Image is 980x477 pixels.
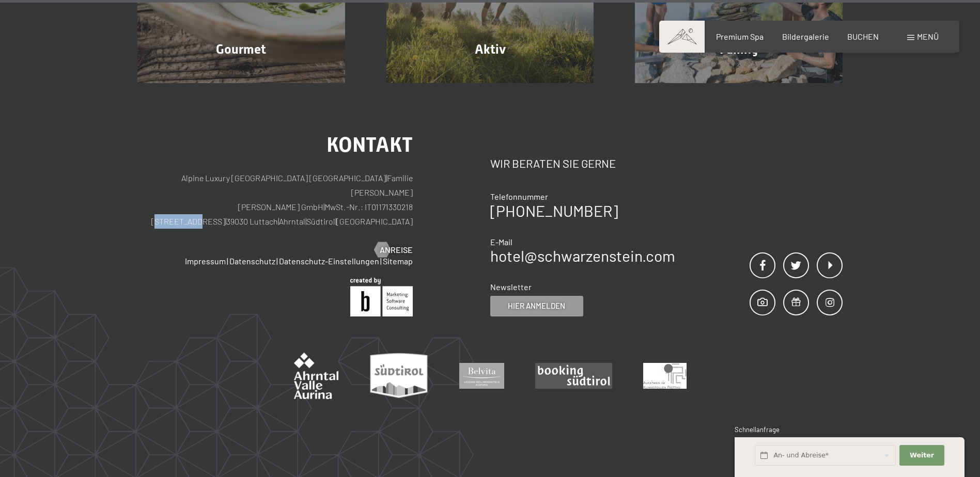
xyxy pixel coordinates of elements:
a: Bildergalerie [782,31,829,41]
span: | [380,256,382,266]
span: | [335,216,336,226]
span: | [225,216,226,226]
a: Datenschutz-Einstellungen [279,256,379,266]
a: Premium Spa [716,31,764,41]
span: | [323,202,324,212]
a: Anreise [375,244,413,256]
span: | [276,256,278,266]
span: Newsletter [490,282,532,292]
a: [PHONE_NUMBER] [490,201,618,220]
span: | [386,173,387,183]
span: Telefonnummer [490,192,548,201]
span: Gourmet [216,42,266,57]
p: Alpine Luxury [GEOGRAPHIC_DATA] [GEOGRAPHIC_DATA] Familie [PERSON_NAME] [PERSON_NAME] GmbH MwSt.-... [137,171,413,229]
span: Kontakt [326,133,413,157]
span: | [227,256,228,266]
button: Weiter [899,445,944,466]
span: Menü [917,31,939,41]
span: Schnellanfrage [735,425,780,434]
span: Aktiv [475,42,506,57]
span: | [305,216,306,226]
a: hotel@schwarzenstein.com [490,246,675,265]
span: | [278,216,279,226]
span: Hier anmelden [508,300,565,311]
a: BUCHEN [847,31,879,41]
img: Brandnamic GmbH | Leading Hospitality Solutions [350,278,413,316]
a: Impressum [185,256,226,266]
a: Datenschutz [229,256,275,266]
a: Sitemap [383,256,413,266]
span: E-Mail [490,237,512,247]
span: Anreise [380,244,413,256]
span: Weiter [910,451,934,460]
span: Wir beraten Sie gerne [490,156,616,170]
